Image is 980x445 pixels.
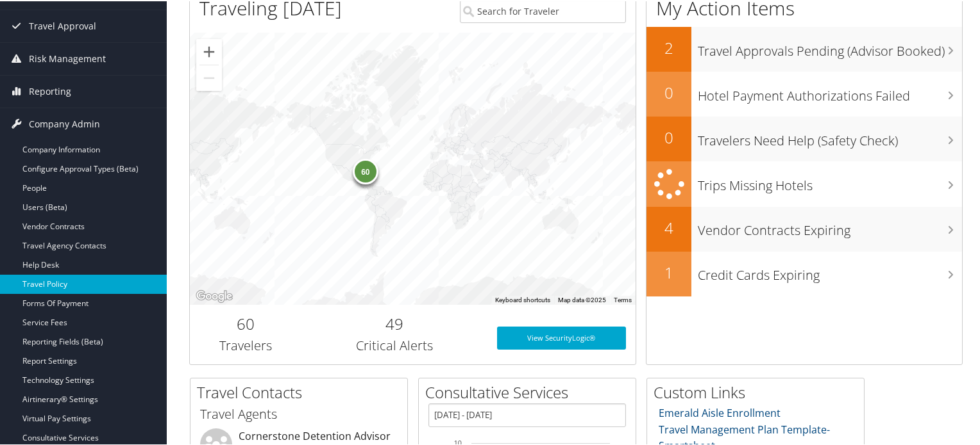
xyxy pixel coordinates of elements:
[495,295,550,303] button: Keyboard shortcuts
[646,70,962,115] a: 0Hotel Payment Authorizations Failed
[698,214,962,238] h3: Vendor Contracts Expiring
[698,169,962,193] h3: Trips Missing Hotels
[199,312,292,334] h2: 60
[646,216,691,238] h2: 4
[311,312,478,334] h2: 49
[352,158,378,183] div: 60
[614,295,632,302] a: Terms (opens in new tab)
[425,380,636,402] h2: Consultative Services
[698,35,962,59] h3: Travel Approvals Pending (Advisor Booked)
[646,81,691,102] h2: 0
[646,206,962,250] a: 4Vendor Contracts Expiring
[646,160,962,206] a: Trips Missing Hotels
[646,250,962,295] a: 1Credit Cards Expiring
[29,74,71,106] span: Reporting
[646,36,691,58] h2: 2
[196,38,222,63] button: Zoom in
[654,380,864,402] h2: Custom Links
[646,115,962,160] a: 0Travelers Need Help (Safety Check)
[311,336,478,353] h3: Critical Alerts
[193,287,235,303] a: Open this area in Google Maps (opens a new window)
[29,42,106,74] span: Risk Management
[698,124,962,149] h3: Travelers Need Help (Safety Check)
[698,259,962,283] h3: Credit Cards Expiring
[29,107,100,139] span: Company Admin
[196,64,222,90] button: Zoom out
[29,9,96,41] span: Travel Approval
[698,79,962,104] h3: Hotel Payment Authorizations Failed
[558,295,606,302] span: Map data ©2025
[197,380,407,402] h2: Travel Contacts
[659,405,781,419] a: Emerald Aisle Enrollment
[646,26,962,70] a: 2Travel Approvals Pending (Advisor Booked)
[200,404,398,422] h3: Travel Agents
[497,325,627,348] a: View SecurityLogic®
[199,336,292,353] h3: Travelers
[193,287,235,303] img: Google
[646,261,691,282] h2: 1
[646,125,691,147] h2: 0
